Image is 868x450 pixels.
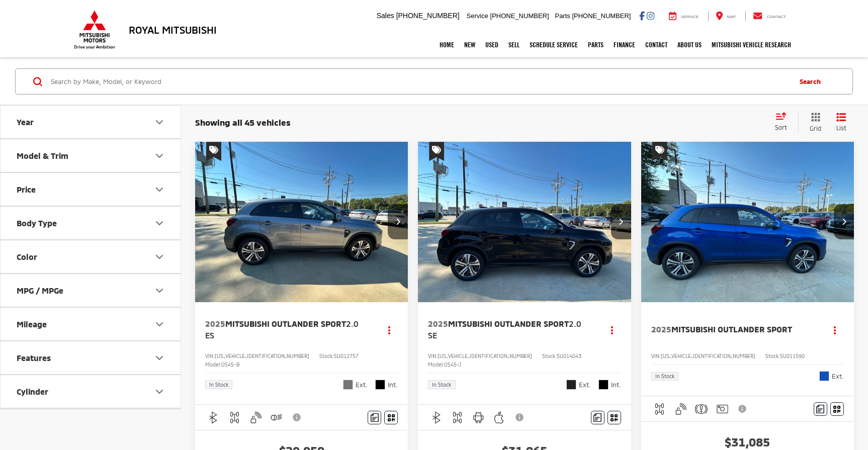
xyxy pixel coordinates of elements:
img: Bluetooth® [430,411,443,424]
a: Home [435,32,459,57]
span: Showing all 45 vehicles [195,117,291,127]
span: Stock: [765,353,780,359]
a: Used [480,32,503,57]
span: Contact [767,15,786,19]
img: 2025 Mitsubishi Outlander Sport 2.0 SE [417,142,632,303]
span: Blue [819,371,829,381]
a: Contact [640,32,672,57]
button: Next image [834,204,854,239]
span: VIN: [428,353,438,359]
span: Stock: [542,353,557,359]
span: Sort [775,124,787,131]
span: In Stock [655,374,674,379]
div: Price [153,184,165,196]
span: List [836,124,846,132]
span: Labrador Black Pearl [566,380,576,390]
img: Mitsubishi [72,10,117,49]
div: MPG / MPGe [153,285,165,297]
input: Search by Make, Model, or Keyword [50,69,790,94]
span: Ext. [579,380,591,390]
span: 2025 [205,319,225,328]
img: 4WD/AWD [451,411,464,424]
button: Window Sticker [607,411,621,424]
button: Comments [591,411,604,424]
img: Android Auto [472,411,485,424]
span: dropdown dots [834,326,836,334]
button: YearYear [1,106,182,138]
span: OS45-J [444,362,461,368]
span: VIN: [651,353,661,359]
a: Instagram: Click to visit our Instagram page [647,12,654,20]
div: Cylinder [153,386,165,398]
span: $31,085 [651,434,844,449]
span: SU011590 [780,353,805,359]
button: Select sort value [770,112,798,132]
button: Next image [388,204,408,239]
span: Mitsubishi Outlander Sport [671,324,792,334]
img: 4WD/AWD [228,411,241,424]
span: 2025 [651,324,671,334]
button: MileageMileage [1,308,182,340]
img: Keyless Entry [674,403,687,415]
div: Mileage [17,319,47,329]
a: 2025Mitsubishi Outlander Sport2.0 SE [428,318,593,341]
div: 2025 Mitsubishi Outlander Sport 2.0 SE 0 [417,142,632,302]
span: SU012757 [334,353,359,359]
a: 2025 Mitsubishi Outlander Sport 2.0 SE2025 Mitsubishi Outlander Sport 2.0 SE2025 Mitsubishi Outla... [417,142,632,302]
span: Model: [205,362,221,368]
span: 2.0 SE [428,319,581,339]
div: MPG / MPGe [17,286,63,295]
button: Model & TrimModel & Trim [1,139,182,172]
button: List View [829,112,854,133]
img: Apple CarPlay [493,411,505,424]
a: Map [708,11,743,21]
img: 2025 Mitsubishi Outlander Sport 2.0 ES [195,142,409,303]
span: SU014043 [557,353,581,359]
div: Price [17,185,36,194]
span: Ext. [832,372,844,381]
button: Actions [603,321,621,338]
i: Window Sticker [611,413,618,421]
span: dropdown dots [388,326,390,334]
button: View Disclaimer [289,407,306,428]
div: Features [153,352,165,364]
span: Ext. [356,380,368,390]
span: [PHONE_NUMBER] [396,12,460,20]
span: dropdown dots [611,326,613,334]
span: Black [598,380,609,390]
span: 2.0 ES [205,319,359,339]
a: Sell [503,32,525,57]
button: Search [790,69,835,94]
a: Schedule Service: Opens in a new tab [525,32,583,57]
span: [PHONE_NUMBER] [572,12,631,20]
div: Year [17,117,34,127]
a: Facebook: Click to visit our Facebook page [639,12,645,20]
span: Special [206,142,221,161]
span: [US_VEHICLE_IDENTIFICATION_NUMBER] [215,353,309,359]
span: Int. [388,380,398,390]
span: 2025 [428,319,448,328]
div: 2025 Mitsubishi Outlander Sport Base 0 [641,142,855,302]
i: Window Sticker [833,405,840,413]
img: Rear View Camera [716,403,729,415]
span: VIN: [205,353,215,359]
a: 2025Mitsubishi Outlander Sport [651,324,816,335]
a: 2025 Mitsubishi Outlander Sport Base2025 Mitsubishi Outlander Sport Base2025 Mitsubishi Outlander... [641,142,855,302]
img: Comments [816,405,824,413]
img: Bluetooth® [207,411,220,424]
span: Mitsubishi Outlander Sport [225,319,346,328]
div: 2025 Mitsubishi Outlander Sport 2.0 ES 0 [195,142,409,302]
img: 2025 Mitsubishi Outlander Sport Base [641,142,855,303]
span: Mitsubishi Outlander Sport [448,319,569,328]
span: Service [681,15,699,19]
span: OS45-B [221,362,239,368]
button: Actions [826,321,844,338]
button: PricePrice [1,173,182,206]
a: New [459,32,480,57]
button: Engine Size [1,409,182,441]
span: Int. [611,380,621,390]
span: [US_VEHICLE_IDENTIFICATION_NUMBER] [661,353,755,359]
span: In Stock [209,382,228,387]
div: Body Type [153,217,165,229]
